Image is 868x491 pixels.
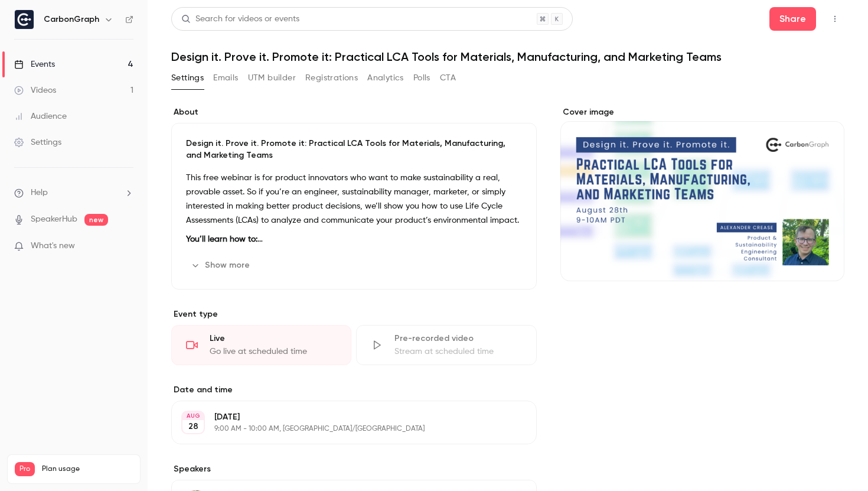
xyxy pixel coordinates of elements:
[31,187,48,199] span: Help
[394,346,521,357] div: Stream at scheduled time
[44,14,99,25] h6: CarbonGraph
[367,69,404,87] button: Analytics
[210,346,337,357] div: Go live at scheduled time
[14,58,55,70] div: Events
[14,84,56,96] div: Videos
[119,241,133,252] iframe: Noticeable Trigger
[181,13,299,25] div: Search for videos or events
[413,69,430,87] button: Polls
[171,308,537,320] p: Event type
[14,136,61,148] div: Settings
[560,106,844,118] label: Cover image
[188,421,198,433] p: 28
[305,69,358,87] button: Registrations
[171,325,351,365] div: LiveGo live at scheduled time
[14,187,133,199] li: help-dropdown-opener
[15,462,35,476] span: Pro
[186,235,263,243] strong: You’ll learn how to:
[356,325,536,365] div: Pre-recorded videoStream at scheduled time
[171,50,844,64] h1: Design it. Prove it. Promote it: Practical LCA Tools for Materials, Manufacturing, and Marketing ...
[769,7,816,31] button: Share
[171,384,537,396] label: Date and time
[15,10,34,29] img: CarbonGraph
[42,464,133,474] span: Plan usage
[560,106,844,281] section: Cover image
[14,110,67,122] div: Audience
[186,138,522,161] p: Design it. Prove it. Promote it: Practical LCA Tools for Materials, Manufacturing, and Marketing ...
[31,213,77,226] a: SpeakerHub
[440,69,456,87] button: CTA
[394,333,521,344] div: Pre-recorded video
[182,412,204,420] div: AUG
[171,463,537,475] label: Speakers
[186,256,257,275] button: Show more
[84,214,108,226] span: new
[186,171,522,227] p: This free webinar is for product innovators who want to make sustainability a real, provable asse...
[213,69,238,87] button: Emails
[248,69,296,87] button: UTM builder
[171,106,537,118] label: About
[210,333,337,344] div: Live
[214,411,474,423] p: [DATE]
[214,424,474,434] p: 9:00 AM - 10:00 AM, [GEOGRAPHIC_DATA]/[GEOGRAPHIC_DATA]
[31,240,75,252] span: What's new
[171,69,204,87] button: Settings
